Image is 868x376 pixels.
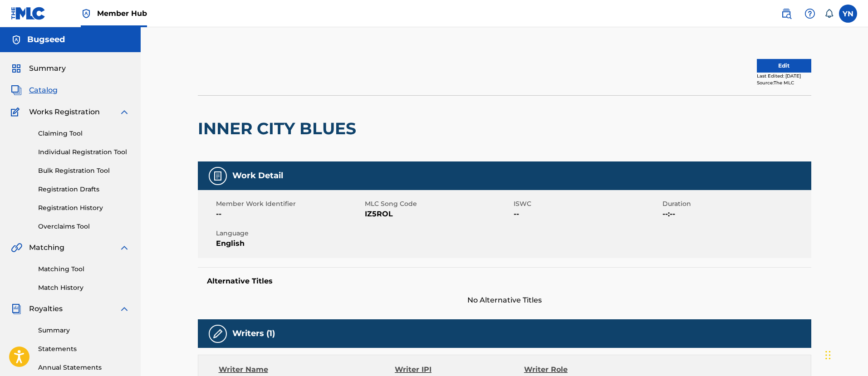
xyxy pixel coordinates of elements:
div: Writer IPI [395,364,524,375]
h2: INNER CITY BLUES [198,118,361,139]
span: Catalog [29,85,58,96]
a: Registration History [38,203,130,213]
a: Annual Statements [38,363,130,372]
img: search [781,8,792,19]
img: Summary [11,63,22,74]
span: ISWC [514,199,660,209]
a: Individual Registration Tool [38,147,130,157]
img: MLC Logo [11,7,46,20]
span: Royalties [29,303,63,314]
div: Writer Role [524,364,642,375]
div: ドラッグ [825,342,831,369]
h5: Work Detail [232,171,283,181]
span: --:-- [662,209,809,220]
div: User Menu [839,5,857,23]
a: Summary [38,326,130,335]
h5: Alternative Titles [207,277,802,286]
img: Writers [212,328,223,339]
a: SummarySummary [11,63,66,74]
img: expand [119,107,130,117]
img: Works Registration [11,107,23,117]
div: Source: The MLC [757,79,811,86]
a: Statements [38,344,130,354]
a: Overclaims Tool [38,222,130,231]
span: Member Hub [97,8,147,19]
span: MLC Song Code [365,199,511,209]
iframe: Resource Center [843,242,868,315]
img: Accounts [11,34,22,45]
a: Bulk Registration Tool [38,166,130,176]
img: expand [119,242,130,253]
div: Writer Name [219,364,395,375]
img: Top Rightsholder [81,8,92,19]
span: Summary [29,63,66,74]
span: Matching [29,242,64,253]
span: -- [216,209,363,220]
h5: Writers (1) [232,328,275,339]
button: Edit [757,59,811,73]
span: English [216,238,363,249]
span: Language [216,229,363,238]
span: Duration [662,199,809,209]
a: Registration Drafts [38,185,130,194]
a: CatalogCatalog [11,85,58,96]
img: Matching [11,242,22,253]
img: expand [119,303,130,314]
h5: Bugseed [27,34,65,45]
a: Claiming Tool [38,129,130,138]
img: Work Detail [212,171,223,181]
a: Public Search [777,5,795,23]
span: -- [514,209,660,220]
div: Notifications [824,9,834,18]
div: Help [801,5,819,23]
img: Royalties [11,303,22,314]
span: Member Work Identifier [216,199,363,209]
img: Catalog [11,85,22,96]
div: Last Edited: [DATE] [757,73,811,79]
span: IZ5ROL [365,209,511,220]
a: Match History [38,283,130,293]
img: help [804,8,815,19]
iframe: Chat Widget [823,332,868,376]
span: Works Registration [29,107,100,117]
div: チャットウィジェット [823,332,868,376]
a: Matching Tool [38,264,130,274]
span: No Alternative Titles [198,295,811,306]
